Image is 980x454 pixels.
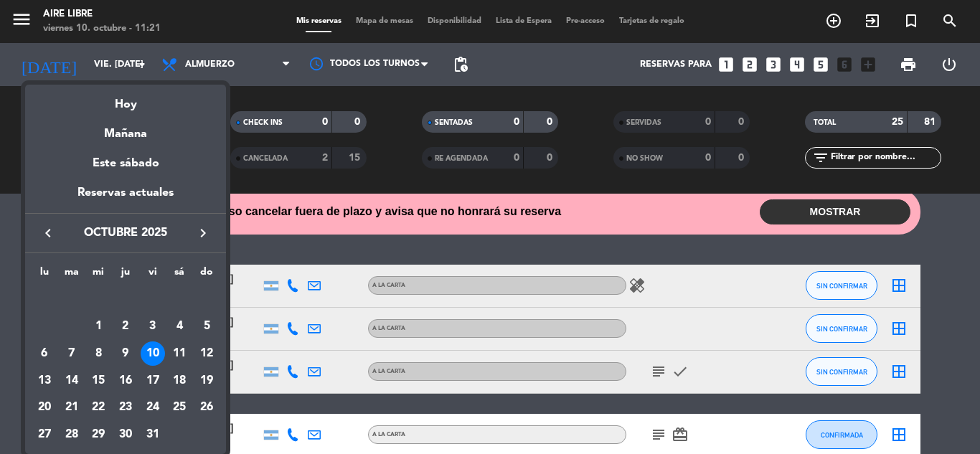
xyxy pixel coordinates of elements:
td: 16 de octubre de 2025 [112,367,139,394]
div: 18 [167,369,192,393]
div: 17 [141,369,165,393]
button: keyboard_arrow_left [35,224,61,242]
td: 7 de octubre de 2025 [58,340,85,367]
td: 6 de octubre de 2025 [31,340,58,367]
th: martes [58,264,85,286]
div: 8 [86,341,110,366]
td: 1 de octubre de 2025 [85,313,112,341]
div: 6 [32,341,57,366]
div: 25 [167,396,192,420]
div: 1 [86,314,110,339]
div: 23 [113,396,138,420]
i: keyboard_arrow_left [39,224,57,242]
div: 10 [141,341,165,366]
th: sábado [166,264,194,286]
div: 19 [194,369,219,393]
button: keyboard_arrow_right [190,224,216,242]
td: 13 de octubre de 2025 [31,367,58,394]
span: octubre 2025 [61,224,190,242]
div: 27 [32,422,57,447]
td: 4 de octubre de 2025 [166,313,194,341]
td: 3 de octubre de 2025 [139,313,166,341]
th: viernes [139,264,166,286]
td: OCT. [31,286,220,313]
div: 12 [194,341,219,366]
td: 29 de octubre de 2025 [85,421,112,448]
td: 15 de octubre de 2025 [85,367,112,394]
i: keyboard_arrow_right [194,224,212,242]
td: 31 de octubre de 2025 [139,421,166,448]
td: 11 de octubre de 2025 [166,340,194,367]
div: 5 [194,314,219,339]
div: 24 [141,396,165,420]
div: Este sábado [25,143,226,184]
td: 25 de octubre de 2025 [166,394,194,422]
td: 10 de octubre de 2025 [139,340,166,367]
div: 22 [86,396,110,420]
div: Reservas actuales [25,184,226,213]
div: 28 [60,422,84,447]
td: 23 de octubre de 2025 [112,394,139,422]
div: 13 [32,369,57,393]
div: 7 [60,341,84,366]
div: 4 [167,314,192,339]
td: 27 de octubre de 2025 [31,421,58,448]
div: Hoy [25,85,226,114]
td: 21 de octubre de 2025 [58,394,85,422]
th: lunes [31,264,58,286]
div: 26 [194,396,219,420]
td: 2 de octubre de 2025 [112,313,139,341]
td: 28 de octubre de 2025 [58,421,85,448]
td: 24 de octubre de 2025 [139,394,166,422]
td: 26 de octubre de 2025 [193,394,220,422]
td: 14 de octubre de 2025 [58,367,85,394]
td: 17 de octubre de 2025 [139,367,166,394]
td: 5 de octubre de 2025 [193,313,220,341]
td: 30 de octubre de 2025 [112,421,139,448]
div: 21 [60,396,84,420]
div: 20 [32,396,57,420]
th: domingo [193,264,220,286]
div: 30 [113,422,138,447]
div: 2 [113,314,138,339]
div: 11 [167,341,192,366]
div: 16 [113,369,138,393]
div: 9 [113,341,138,366]
td: 18 de octubre de 2025 [166,367,194,394]
td: 12 de octubre de 2025 [193,340,220,367]
td: 8 de octubre de 2025 [85,340,112,367]
td: 19 de octubre de 2025 [193,367,220,394]
div: Mañana [25,114,226,143]
div: 3 [141,314,165,339]
div: 31 [141,422,165,447]
td: 20 de octubre de 2025 [31,394,58,422]
div: 15 [86,369,110,393]
th: jueves [112,264,139,286]
td: 9 de octubre de 2025 [112,340,139,367]
div: 29 [86,422,110,447]
td: 22 de octubre de 2025 [85,394,112,422]
div: 14 [60,369,84,393]
th: miércoles [85,264,112,286]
